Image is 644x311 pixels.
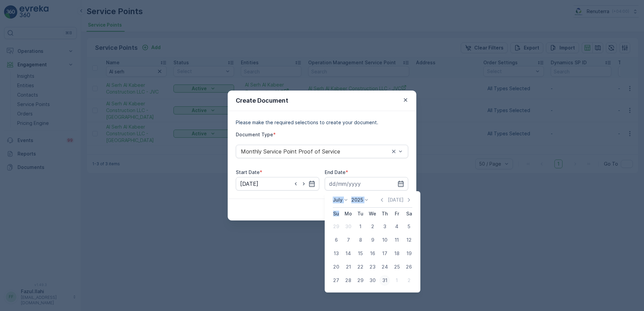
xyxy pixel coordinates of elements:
[379,235,390,245] div: 10
[236,169,260,175] label: Start Date
[404,248,414,259] div: 19
[379,248,390,259] div: 17
[404,275,414,286] div: 2
[333,197,343,203] p: July
[355,262,366,272] div: 22
[236,119,408,126] p: Please make the required selections to create your document.
[343,235,354,245] div: 7
[330,208,342,220] th: Sunday
[354,208,366,220] th: Tuesday
[379,275,390,286] div: 31
[343,275,354,286] div: 28
[391,248,402,259] div: 18
[391,221,402,232] div: 4
[331,275,342,286] div: 27
[404,221,414,232] div: 5
[355,221,366,232] div: 1
[331,221,342,232] div: 29
[325,169,346,175] label: End Date
[325,177,408,191] input: dd/mm/yyyy
[343,248,354,259] div: 14
[355,275,366,286] div: 29
[367,221,378,232] div: 2
[331,262,342,272] div: 20
[367,248,378,259] div: 16
[404,235,414,245] div: 12
[331,235,342,245] div: 6
[391,235,402,245] div: 11
[236,132,273,137] label: Document Type
[379,208,391,220] th: Thursday
[367,262,378,272] div: 23
[367,235,378,245] div: 9
[404,262,414,272] div: 26
[351,197,363,203] p: 2025
[236,177,319,191] input: dd/mm/yyyy
[331,248,342,259] div: 13
[379,262,390,272] div: 24
[342,208,354,220] th: Monday
[355,248,366,259] div: 15
[391,208,403,220] th: Friday
[379,221,390,232] div: 3
[388,197,404,203] p: [DATE]
[343,221,354,232] div: 30
[355,235,366,245] div: 8
[366,208,379,220] th: Wednesday
[391,262,402,272] div: 25
[343,262,354,272] div: 21
[236,96,288,105] p: Create Document
[391,275,402,286] div: 1
[403,208,415,220] th: Saturday
[367,275,378,286] div: 30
